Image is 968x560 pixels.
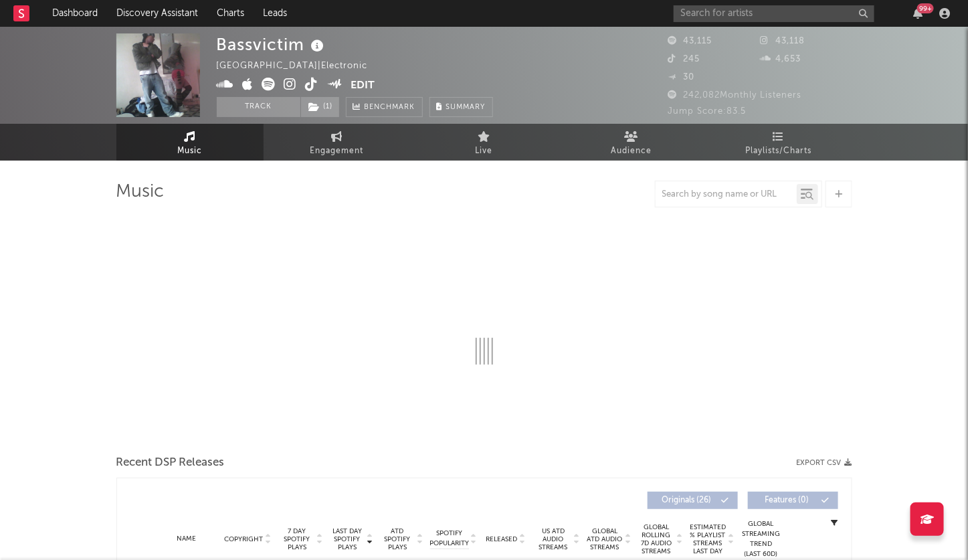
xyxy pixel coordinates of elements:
span: Benchmark [365,100,415,116]
span: 242,082 Monthly Listeners [668,91,802,100]
a: Live [411,124,558,161]
span: 245 [668,55,700,64]
a: Audience [558,124,705,161]
span: Copyright [224,535,263,543]
button: (1) [301,97,339,117]
span: Originals ( 26 ) [656,496,718,504]
span: Spotify Popularity [429,529,469,549]
span: Global Rolling 7D Audio Streams [638,523,675,555]
span: Engagement [310,143,364,159]
span: Audience [611,143,652,159]
span: Jump Score: 83.5 [668,107,747,116]
button: Edit [351,78,375,94]
span: 43,118 [760,37,805,45]
span: 30 [668,73,695,82]
button: 99+ [913,8,923,19]
a: Benchmark [346,97,423,117]
button: Export CSV [797,459,852,467]
span: 4,653 [760,55,801,64]
span: Released [486,535,518,543]
span: Global ATD Audio Streams [587,527,623,551]
a: Music [116,124,264,161]
span: Live [476,143,493,159]
span: Estimated % Playlist Streams Last Day [690,523,727,555]
span: 43,115 [668,37,712,45]
span: Features ( 0 ) [757,496,818,504]
div: Name [157,534,217,544]
span: US ATD Audio Streams [535,527,572,551]
button: Originals(26) [648,492,738,509]
button: Track [217,97,300,117]
input: Search by song name or URL [656,189,797,200]
button: Summary [429,97,493,117]
span: ATD Spotify Plays [380,527,415,551]
span: 7 Day Spotify Plays [280,527,315,551]
input: Search for artists [674,5,874,22]
a: Playlists/Charts [705,124,852,161]
div: [GEOGRAPHIC_DATA] | Electronic [217,58,383,74]
div: 99 + [917,3,934,13]
span: Playlists/Charts [745,143,811,159]
div: Bassvictim [217,33,328,56]
button: Features(0) [748,492,838,509]
div: Global Streaming Trend (Last 60D) [741,519,781,559]
span: ( 1 ) [300,97,340,117]
span: Last Day Spotify Plays [330,527,365,551]
span: Recent DSP Releases [116,455,225,471]
span: Summary [446,104,486,111]
span: Music [177,143,202,159]
a: Engagement [264,124,411,161]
